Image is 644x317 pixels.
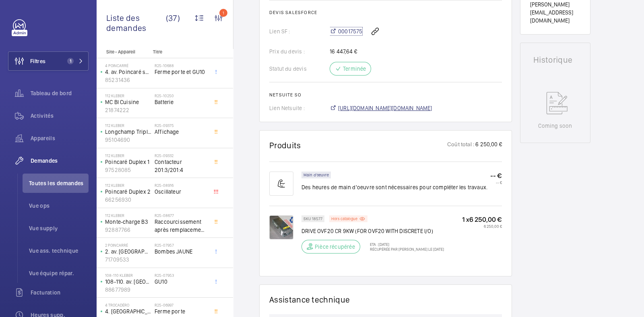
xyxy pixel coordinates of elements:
[105,273,151,278] p: 108-110 Kleber
[303,217,322,220] p: SKU 18577
[155,273,208,278] h2: R25-07953
[365,247,444,252] p: Récupérée par [PERSON_NAME] le [DATE]
[530,0,580,25] p: [PERSON_NAME][EMAIL_ADDRESS][DOMAIN_NAME]
[105,98,151,106] p: MC Bl Cuisine
[105,106,151,114] p: 21874222
[331,217,357,220] p: Hors catalogue
[155,218,208,234] span: Raccourcissement après remplacement de câbles
[105,183,151,188] p: 112 Kleber
[29,224,89,232] span: Vue supply
[155,188,208,196] span: Oscillateur
[105,136,151,144] p: 95104690
[301,183,487,191] p: Des heures de main d'oeuvre sont nécessaires pour compléter les travaux.
[155,98,208,106] span: Batterie
[490,180,502,185] p: -- €
[155,93,208,98] h2: R25-10250
[105,307,151,315] p: 4. [GEOGRAPHIC_DATA]
[105,123,151,128] p: 112 Kleber
[155,247,208,256] span: Bombes JAUNE
[67,58,74,64] span: 1
[155,278,208,286] span: GU10
[31,89,89,97] span: Tableau de bord
[155,68,208,76] span: Ferme porte et GU10
[105,196,151,204] p: 66256930
[462,215,502,224] p: 1 x 6 250,00 €
[155,128,208,136] span: Affichage
[105,153,151,158] p: 112 Kleber
[462,224,502,229] p: 6 250,00 €
[105,286,151,294] p: 88677989
[155,63,208,68] h2: R25-10688
[315,243,355,251] p: Pièce récupérée
[155,123,208,128] h2: R25-09375
[538,122,572,130] p: Coming soon
[269,215,293,239] img: 0L8yiSNUgNaddf53DrloyiGRnzDpaqvdiZA9RR_Rq4PHpXid.jpeg
[106,13,166,33] span: Liste des demandes
[105,256,151,264] p: 71709533
[105,63,151,68] p: 4 Poincarré
[490,172,502,180] p: -- €
[105,278,151,286] p: 108-110. av. [GEOGRAPHIC_DATA]
[269,172,293,196] img: muscle-sm.svg
[105,243,151,247] p: 2 Poincarré
[105,68,151,76] p: 4. av. Poincaré service gauche B
[105,76,151,84] p: 85231436
[29,179,89,187] span: Toutes les demandes
[105,188,151,196] p: Poincaré Duplex 2
[105,93,151,98] p: 112 Kleber
[330,104,432,112] a: [URL][DOMAIN_NAME][DOMAIN_NAME]
[301,227,444,235] p: DRIVE OVF20 CR 9KW (FOR OVF20 WITH DISCRETE I/O)
[155,303,208,307] h2: R25-06997
[31,157,89,165] span: Demandes
[155,158,208,174] span: Contacteur 201:3/201:4
[533,56,577,64] h1: Historique
[31,288,89,297] span: Facturation
[365,242,444,247] p: ETA : [DATE]
[475,140,502,150] p: 6 250,00 €
[8,51,89,71] button: Filtres1
[155,153,208,158] h2: R25-09332
[29,202,89,210] span: Vue ops
[269,10,502,15] h2: Devis Salesforce
[105,166,151,174] p: 97528085
[153,49,206,55] p: Titre
[29,247,89,255] span: Vue ass. technique
[105,226,151,234] p: 92887766
[105,213,151,218] p: 112 Kleber
[105,128,151,136] p: Longchamp Triplex 3
[30,57,45,65] span: Filtres
[29,269,89,277] span: Vue équipe répar.
[105,247,151,256] p: 2. av. [GEOGRAPHIC_DATA]
[303,174,329,176] p: Main d'oeuvre
[338,27,362,35] span: 00017575
[105,158,151,166] p: Poincaré Duplex 1
[447,140,475,150] p: Coût total :
[269,295,350,305] h1: Assistance technique
[338,104,432,112] span: [URL][DOMAIN_NAME][DOMAIN_NAME]
[330,27,362,35] a: 00017575
[97,49,150,55] p: Site - Appareil
[269,140,301,150] h1: Produits
[31,134,89,142] span: Appareils
[155,213,208,218] h2: R25-08677
[269,92,502,98] h2: Netsuite SO
[155,243,208,247] h2: R25-07957
[155,183,208,188] h2: R25-08916
[105,303,151,307] p: 4 Trocadéro
[105,218,151,226] p: Monte-charge B3
[31,112,89,120] span: Activités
